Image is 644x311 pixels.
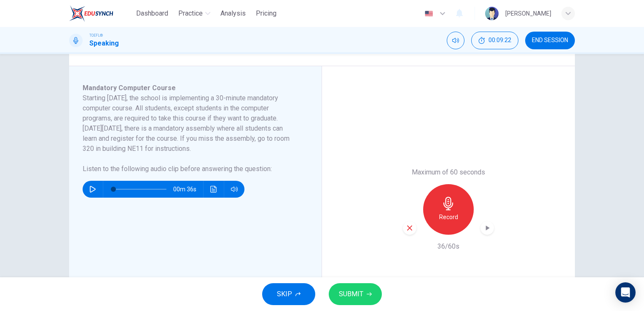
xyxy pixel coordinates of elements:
button: Analysis [217,6,249,21]
h6: Starting [DATE], the school is implementing a 30-minute mandatory computer course. All students, ... [83,93,298,154]
span: 00m 36s [173,181,203,198]
button: SUBMIT [329,283,382,305]
span: Mandatory Computer Course [83,84,176,92]
div: Mute [447,32,464,49]
h6: Record [439,212,458,222]
h6: Maximum of 60 seconds [412,167,485,177]
h1: Speaking [89,38,119,48]
button: SKIP [262,283,315,305]
a: EduSynch logo [69,5,133,22]
span: Dashboard [136,8,168,19]
button: Dashboard [133,6,172,21]
div: [PERSON_NAME] [505,8,551,19]
div: Open Intercom Messenger [615,282,636,303]
button: 00:09:22 [471,32,518,49]
span: Pricing [256,8,276,19]
button: Pricing [252,6,280,21]
img: EduSynch logo [69,5,113,22]
h6: Listen to the following audio clip before answering the question : [83,164,298,174]
img: Profile picture [485,7,499,20]
button: Click to see the audio transcription [207,181,220,198]
span: SKIP [277,288,292,300]
span: SUBMIT [339,288,363,300]
img: en [424,11,434,17]
span: Analysis [220,8,246,19]
span: 00:09:22 [488,37,511,44]
button: Record [423,184,474,235]
span: END SESSION [532,37,568,44]
button: END SESSION [525,32,575,49]
div: Hide [471,32,518,49]
button: Practice [175,6,214,21]
h6: 36/60s [437,241,459,252]
span: Practice [178,8,203,19]
span: TOEFL® [89,32,103,38]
